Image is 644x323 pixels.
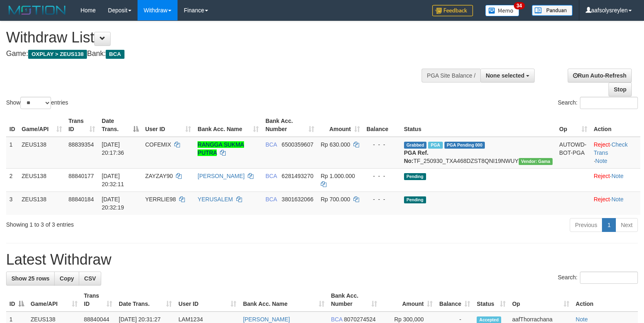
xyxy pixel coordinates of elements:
[18,137,65,169] td: ZEUS138
[318,114,363,137] th: Amount: activate to sort column ascending
[69,141,94,148] span: 88839354
[102,173,124,187] span: [DATE] 20:32:11
[282,173,313,179] span: Copy 6281493270 to clipboard
[6,192,18,215] td: 3
[27,288,81,312] th: Game/API: activate to sort column ascending
[611,173,624,179] a: Note
[363,114,401,137] th: Balance
[556,114,590,137] th: Op: activate to sort column ascending
[18,114,65,137] th: Game/API: activate to sort column ascending
[28,50,87,59] span: OXPLAY > ZEUS138
[328,288,380,312] th: Bank Acc. Number: activate to sort column ascending
[282,196,313,203] span: Copy 3801632066 to clipboard
[54,272,79,285] a: Copy
[591,137,640,169] td: · ·
[404,149,429,164] b: PGA Ref. No:
[444,142,485,149] span: PGA Pending
[401,114,556,137] th: Status
[573,288,638,312] th: Action
[422,69,480,82] div: PGA Site Balance /
[615,218,638,232] a: Next
[106,50,124,59] span: BCA
[401,137,556,169] td: TF_250930_TXA468DZST8QNI19NWUY
[591,114,640,137] th: Action
[580,97,638,109] input: Search:
[485,5,520,16] img: Button%20Memo.svg
[240,288,328,312] th: Bank Acc. Name: activate to sort column ascending
[262,114,317,137] th: Bank Acc. Number: activate to sort column ascending
[594,196,610,203] a: Reject
[594,141,610,148] a: Reject
[265,196,277,203] span: BCA
[198,173,244,179] a: [PERSON_NAME]
[595,158,608,164] a: Note
[243,316,290,323] a: [PERSON_NAME]
[473,288,509,312] th: Status: activate to sort column ascending
[81,288,116,312] th: Trans ID: activate to sort column ascending
[6,168,18,192] td: 2
[480,69,535,82] button: None selected
[6,288,27,312] th: ID: activate to sort column descending
[65,114,99,137] th: Trans ID: activate to sort column ascending
[145,141,171,148] span: COFEMIX
[594,173,610,179] a: Reject
[558,272,638,284] label: Search:
[594,141,628,156] a: Check Trans
[404,173,426,180] span: Pending
[142,114,195,137] th: User ID: activate to sort column ascending
[321,173,355,179] span: Rp 1.000.000
[79,272,101,285] a: CSV
[514,2,525,9] span: 34
[608,82,632,96] a: Stop
[60,275,74,282] span: Copy
[366,172,398,180] div: - - -
[282,141,313,148] span: Copy 6500359607 to clipboard
[6,272,55,285] a: Show 25 rows
[404,142,427,149] span: Grabbed
[198,196,233,203] a: YERUSALEM
[580,272,638,284] input: Search:
[558,97,638,109] label: Search:
[591,168,640,192] td: ·
[69,196,94,203] span: 88840184
[591,192,640,215] td: ·
[556,137,590,169] td: AUTOWD-BOT-PGA
[194,114,262,137] th: Bank Acc. Name: activate to sort column ascending
[602,218,616,232] a: 1
[6,114,18,137] th: ID
[145,173,173,179] span: ZAYZAY90
[6,97,68,109] label: Show entries
[6,4,68,16] img: MOTION_logo.png
[509,288,573,312] th: Op: activate to sort column ascending
[69,173,94,179] span: 88840177
[519,158,553,165] span: Vendor URL: https://trx31.1velocity.biz
[265,173,277,179] span: BCA
[6,217,262,229] div: Showing 1 to 3 of 3 entries
[102,196,124,211] span: [DATE] 20:32:19
[486,72,524,79] span: None selected
[436,288,473,312] th: Balance: activate to sort column ascending
[611,196,624,203] a: Note
[175,288,240,312] th: User ID: activate to sort column ascending
[331,316,342,323] span: BCA
[344,316,376,323] span: Copy 8070274524 to clipboard
[198,141,244,156] a: RANGGA SUKMA PUTRA
[6,29,421,46] h1: Withdraw List
[98,114,142,137] th: Date Trans.: activate to sort column descending
[265,141,277,148] span: BCA
[6,137,18,169] td: 1
[321,141,350,148] span: Rp 630.000
[576,316,588,323] a: Note
[404,196,426,203] span: Pending
[6,50,421,58] h4: Game: Bank:
[115,288,175,312] th: Date Trans.: activate to sort column ascending
[145,196,176,203] span: YERRLIE98
[380,288,436,312] th: Amount: activate to sort column ascending
[102,141,124,156] span: [DATE] 20:17:36
[6,252,638,268] h1: Latest Withdraw
[366,140,398,149] div: - - -
[366,195,398,203] div: - - -
[532,5,573,16] img: panduan.png
[570,218,602,232] a: Previous
[432,5,473,16] img: Feedback.jpg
